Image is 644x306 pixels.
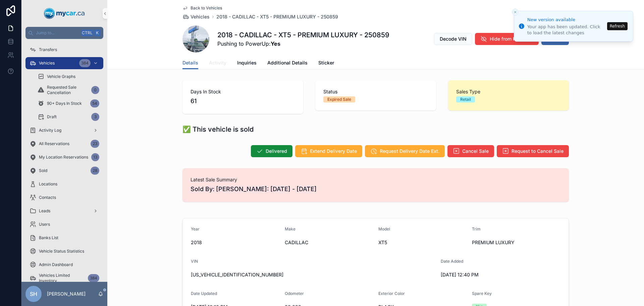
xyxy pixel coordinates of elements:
[191,226,200,231] span: Year
[30,290,37,298] span: SH
[209,57,226,70] a: Activity
[47,101,82,106] span: 90+ Days In Stock
[25,218,103,230] a: Users
[25,178,103,190] a: Locations
[25,165,103,177] a: Sold28
[39,262,73,267] span: Admin Dashboard
[47,85,89,95] span: Requested Sale Cancellation
[25,44,103,56] a: Transfers
[25,124,103,136] a: Activity Log
[191,239,279,246] span: 2018
[25,245,103,257] a: Vehicle Status Statistics
[527,16,605,23] div: New version available
[191,13,210,20] span: Vehicles
[91,140,99,148] div: 23
[271,40,280,47] strong: Yes
[447,145,494,157] button: Cancel Sale
[209,59,226,66] span: Activity
[39,249,84,254] span: Vehicle Status Statistics
[39,235,58,241] span: Banks List
[39,222,50,227] span: Users
[25,57,103,69] a: Vehicles384
[527,24,605,36] div: Your app has been updated. Click to load the latest changes
[191,184,561,194] span: Sold By: [PERSON_NAME]: [DATE] - [DATE]
[25,232,103,244] a: Banks List
[95,30,100,36] span: K
[318,59,334,66] span: Sticker
[310,148,357,155] span: Extend Delivery Date
[472,291,492,296] span: Spare Key
[191,176,561,183] span: Latest Sale Summary
[285,226,296,231] span: Make
[378,226,390,231] span: Model
[47,114,57,120] span: Draft
[25,205,103,217] a: Leads
[267,59,308,66] span: Additional Details
[295,145,362,157] button: Extend Delivery Date
[39,208,50,214] span: Leads
[472,239,560,246] span: PREMIUM LUXURY
[25,151,103,163] a: My Location Reservations13
[607,22,628,30] button: Refresh
[191,259,198,264] span: VIN
[182,125,254,134] h1: ✅ This vehicle is sold
[191,5,222,11] span: Back to Vehicles
[191,271,435,278] span: [US_VEHICLE_IDENTIFICATION_NUMBER]
[36,30,78,36] span: Jump to...
[472,226,481,231] span: Trim
[434,33,472,45] button: Decode VIN
[285,291,304,296] span: Odometer
[34,111,103,123] a: Draft3
[34,71,103,83] a: Vehicle Graphs
[47,74,75,79] span: Vehicle Graphs
[25,272,103,284] a: Vehicles Limited Inventory384
[191,88,295,95] span: Days In Stock
[39,273,85,283] span: Vehicles Limited Inventory
[91,153,99,161] div: 13
[323,88,428,95] span: Status
[217,40,389,48] span: Pushing to PowerUp:
[21,39,107,282] div: scrollable content
[39,47,57,52] span: Transfers
[182,59,198,66] span: Details
[39,128,61,133] span: Activity Log
[39,168,47,173] span: Sold
[81,30,93,36] span: Ctrl
[497,145,569,157] button: Request to Cancel Sale
[90,99,99,107] div: 54
[441,271,529,278] span: [DATE] 12:40 PM
[182,57,198,70] a: Details
[217,30,389,40] h1: 2018 - CADILLAC - XT5 - PREMIUM LUXURY - 250859
[34,84,103,96] a: Requested Sale Cancellation0
[512,148,563,155] span: Request to Cancel Sale
[462,148,489,155] span: Cancel Sale
[91,86,99,94] div: 0
[365,145,445,157] button: Request Delivery Date Ext.
[39,60,55,66] span: Vehicles
[380,148,439,155] span: Request Delivery Date Ext.
[79,59,91,67] div: 384
[475,33,539,45] button: Hide from PowerUp
[191,291,217,296] span: Date Updated
[25,27,103,39] button: Jump to...CtrlK
[39,141,69,146] span: All Reservations
[44,8,85,19] img: App logo
[216,13,338,20] a: 2018 - CADILLAC - XT5 - PREMIUM LUXURY - 250859
[251,145,292,157] button: Delivered
[25,191,103,204] a: Contacts
[460,96,471,102] div: Retail
[441,259,463,264] span: Date Added
[237,59,257,66] span: Inquiries
[512,9,519,15] button: Close toast
[25,259,103,271] a: Admin Dashboard
[267,57,308,70] a: Additional Details
[25,138,103,150] a: All Reservations23
[47,291,86,297] p: [PERSON_NAME]
[285,239,373,246] span: CADILLAC
[39,195,56,200] span: Contacts
[456,88,561,95] span: Sales Type
[490,36,533,42] span: Hide from PowerUp
[440,36,467,42] span: Decode VIN
[378,239,467,246] span: XT5
[182,5,222,11] a: Back to Vehicles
